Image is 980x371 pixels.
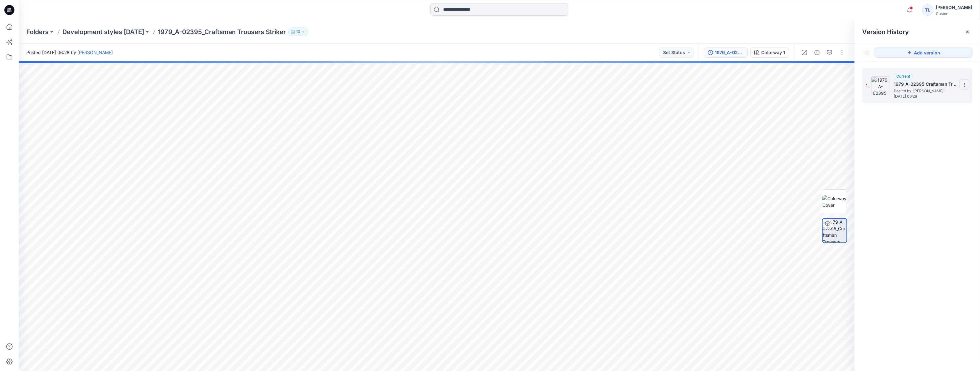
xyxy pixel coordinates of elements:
img: 1979_A-02395_Craftsman Trousers Striker [871,76,890,95]
span: Posted [DATE] 06:28 by [26,49,113,56]
p: 1979_A-02395_Craftsman Trousers Striker [158,28,286,36]
button: Colorway 1 [750,48,789,58]
button: 1979_A-02395_Craftsman Trousers Striker [704,48,748,58]
button: Close [965,29,970,34]
span: Posted by: Tharindu Lakmal Perera [894,88,956,94]
a: [PERSON_NAME] [77,50,113,55]
button: 10 [288,28,308,36]
div: [PERSON_NAME] [936,4,972,11]
a: Folders [26,28,49,36]
span: 1. [866,83,869,89]
span: Version History [862,28,909,36]
p: 10 [296,28,300,35]
span: Current [896,74,910,79]
div: 1979_A-02395_Craftsman Trousers Striker [715,49,744,56]
div: Colorway 1 [761,49,785,56]
div: Guston [936,11,972,16]
img: Colorway Cover [822,195,847,208]
button: Add version [875,48,972,58]
h5: 1979_A-02395_Craftsman Trousers Striker [894,80,956,88]
button: Details [812,48,822,58]
img: 1979_A-02395_Craftsman Trousers Striker Colorway 1 [823,219,846,242]
button: Show Hidden Versions [862,48,872,58]
a: Development styles [DATE] [62,28,144,36]
div: TL [922,4,933,16]
span: [DATE] 06:28 [894,94,956,99]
